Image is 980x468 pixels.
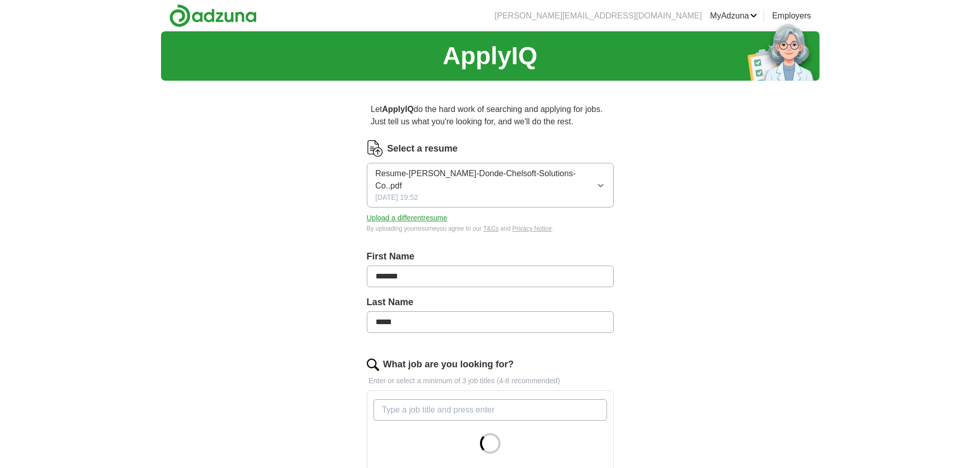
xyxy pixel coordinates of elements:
[373,399,607,421] input: Type a job title and press enter
[367,163,614,208] button: Resume-[PERSON_NAME]-Donde-Chelsoft-Solutions-Co..pdf[DATE] 19:52
[442,38,537,74] h1: ApplyIQ
[367,213,448,223] button: Upload a differentresume
[383,358,514,371] label: What job are you looking for?
[483,225,498,232] a: T&Cs
[376,192,418,203] span: [DATE] 19:52
[367,376,614,386] p: Enter or select a minimum of 3 job titles (4-8 recommended)
[367,99,614,132] p: Let do the hard work of searching and applying for jobs. Just tell us what you're looking for, an...
[367,250,614,264] label: First Name
[367,359,379,371] img: search.png
[710,10,757,22] a: MyAdzuna
[376,167,597,192] span: Resume-[PERSON_NAME]-Donde-Chelsoft-Solutions-Co..pdf
[772,10,811,22] a: Employers
[367,140,383,157] img: CV Icon
[367,295,614,309] label: Last Name
[512,225,552,232] a: Privacy Notice
[382,105,414,114] strong: ApplyIQ
[495,10,702,22] li: [PERSON_NAME][EMAIL_ADDRESS][DOMAIN_NAME]
[387,142,458,156] label: Select a resume
[169,4,257,27] img: Adzuna logo
[367,224,614,233] div: By uploading your resume you agree to our and .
